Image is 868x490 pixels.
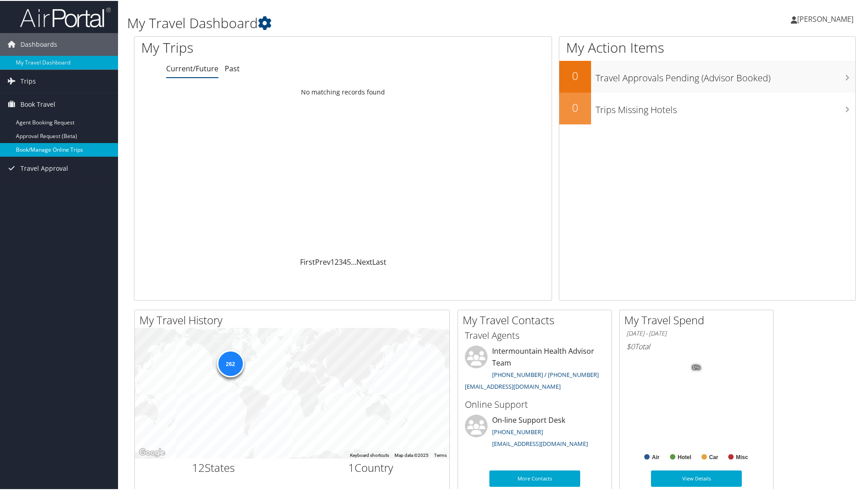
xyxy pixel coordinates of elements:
h2: My Travel Contacts [463,312,612,327]
h2: My Travel History [139,312,449,327]
a: View Details [651,470,742,486]
a: [PHONE_NUMBER] [492,427,543,435]
h3: Travel Agents [465,328,605,341]
h1: My Travel Dashboard [127,13,617,32]
span: Book Travel [20,92,55,115]
span: $0 [626,341,635,351]
a: [EMAIL_ADDRESS][DOMAIN_NAME] [465,381,561,390]
h2: States [142,459,286,475]
h2: 0 [559,99,591,114]
span: Trips [20,69,36,92]
h2: 0 [559,67,591,83]
span: 1 [348,459,355,474]
h2: Country [299,459,443,475]
a: Last [372,256,386,266]
h3: Travel Approvals Pending (Advisor Booked) [596,66,855,84]
span: [PERSON_NAME] [797,13,853,23]
text: Car [709,453,718,460]
a: 5 [347,256,351,266]
a: [PHONE_NUMBER] / [PHONE_NUMBER] [492,370,599,378]
text: Air [652,453,660,460]
img: Google [137,446,167,458]
a: Prev [315,256,330,266]
a: More Contacts [489,470,580,486]
span: Travel Approval [20,156,68,179]
a: 3 [339,256,343,266]
a: 2 [335,256,339,266]
a: Next [356,256,372,266]
a: First [300,256,315,266]
text: Hotel [678,453,691,460]
a: Past [225,63,240,73]
a: Open this area in Google Maps (opens a new window) [137,446,167,458]
span: Map data ©2025 [395,452,429,457]
a: Current/Future [166,63,218,73]
text: Misc [736,453,748,460]
h6: [DATE] - [DATE] [626,328,766,337]
h3: Online Support [465,397,605,410]
span: 12 [192,459,205,474]
img: airportal-logo.png [20,6,111,27]
tspan: 0% [693,364,700,370]
span: … [351,256,356,266]
div: 262 [217,349,244,376]
li: On-line Support Desk [460,414,609,451]
a: 1 [330,256,335,266]
button: Keyboard shortcuts [350,451,389,458]
span: Dashboards [20,32,57,55]
td: No matching records found [134,83,552,99]
a: 0Travel Approvals Pending (Advisor Booked) [559,60,855,92]
li: Intermountain Health Advisor Team [460,345,609,393]
h6: Total [626,341,766,351]
a: 4 [343,256,347,266]
a: [EMAIL_ADDRESS][DOMAIN_NAME] [492,439,588,447]
a: 0Trips Missing Hotels [559,92,855,124]
h1: My Trips [141,37,371,56]
h2: My Travel Spend [624,312,773,327]
a: Terms (opens in new tab) [434,452,447,457]
h3: Trips Missing Hotels [596,98,855,115]
h1: My Action Items [559,37,855,56]
a: [PERSON_NAME] [791,5,863,32]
